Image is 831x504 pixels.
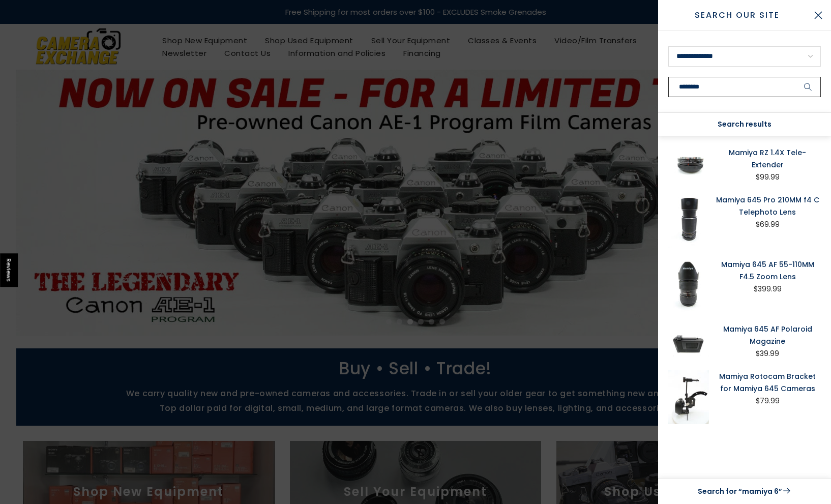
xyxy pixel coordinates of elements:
[806,3,831,28] button: Close Search
[714,258,821,283] a: Mamiya 645 AF 55-110MM F4.5 Zoom Lens
[714,323,821,347] a: Mamiya 645 AF Polaroid Magazine
[668,370,709,425] img: Mamiya Rotocam Bracket for Mamiya 645 Cameras Medium Format Equipment - Medium Format Accessories...
[668,9,806,21] span: Search Our Site
[668,258,709,313] img: Mamiya 645 AF 55-110MM F4.5 Zoom Lens Medium Format Equipment - Medium Format Lenses - Mamiya 645...
[668,323,709,360] img: Mamiya 645 AF Polaroid Magazine Medium Format Equipment - Medium Format Film Backs Mamiya 962215
[756,218,780,231] div: $69.99
[756,347,779,360] div: $39.99
[754,283,782,295] div: $399.99
[714,370,821,395] a: Mamiya Rotocam Bracket for Mamiya 645 Cameras
[714,194,821,218] a: Mamiya 645 Pro 210MM f4 C Telephoto Lens
[658,113,831,136] div: Search results
[668,485,821,498] a: Search for “mamiya 6”
[756,395,780,407] div: $79.99
[714,146,821,171] a: Mamiya RZ 1.4X Tele-Extender
[668,194,709,248] img: Mamiya 645 Pro 210MM f4 C Telephoto Lens Medium Format Equipment - Medium Format Lenses - Mamiya ...
[756,171,780,184] div: $99.99
[668,146,709,184] img: Mamiya RZ 1.4X Tele-Extender Medium Format Equipment - Medium Format Lenses - Mamiya RZ 67 Mount ...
